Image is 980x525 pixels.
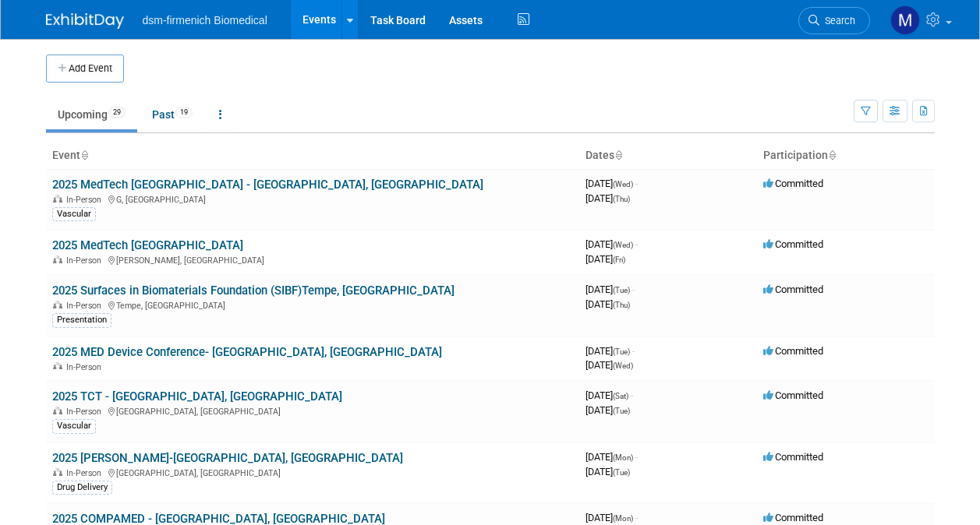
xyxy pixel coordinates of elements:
span: (Tue) [613,468,630,477]
span: (Tue) [613,347,630,356]
th: Participation [757,143,935,169]
a: Sort by Event Name [80,149,88,161]
span: (Mon) [613,514,633,523]
span: [DATE] [586,451,638,463]
span: In-Person [66,362,106,372]
span: (Wed) [613,241,633,249]
a: Sort by Start Date [614,149,622,161]
th: Dates [579,143,757,169]
span: In-Person [66,301,106,311]
a: 2025 MedTech [GEOGRAPHIC_DATA] [52,238,243,252]
span: (Sat) [613,392,628,400]
span: (Thu) [613,195,630,203]
a: 2025 MED Device Conference- [GEOGRAPHIC_DATA], [GEOGRAPHIC_DATA] [52,345,442,359]
span: [DATE] [586,238,638,250]
span: In-Person [66,255,106,266]
span: - [631,389,633,401]
span: (Wed) [613,180,633,189]
span: Committed [763,345,823,357]
a: 2025 Surfaces in Biomaterials Foundation (SIBF)Tempe, [GEOGRAPHIC_DATA] [52,284,455,298]
div: [PERSON_NAME], [GEOGRAPHIC_DATA] [52,253,573,266]
img: In-Person Event [53,195,62,203]
span: (Tue) [613,407,630,415]
span: - [635,451,638,463]
div: Vascular [52,207,96,221]
span: Committed [763,238,823,250]
span: 29 [108,107,126,118]
span: [DATE] [586,466,630,477]
span: 19 [175,107,193,118]
span: [DATE] [586,359,633,371]
span: Search [819,15,855,26]
a: 2025 TCT - [GEOGRAPHIC_DATA], [GEOGRAPHIC_DATA] [52,389,342,403]
span: (Fri) [613,255,625,264]
span: Committed [763,284,823,295]
img: In-Person Event [53,301,62,308]
span: - [635,178,638,189]
span: [DATE] [586,389,633,401]
img: ExhibitDay [46,13,124,29]
span: (Wed) [613,361,633,370]
div: Tempe, [GEOGRAPHIC_DATA] [52,298,573,311]
img: In-Person Event [53,362,62,370]
span: [DATE] [586,284,635,295]
div: G, [GEOGRAPHIC_DATA] [52,192,573,205]
span: [DATE] [586,192,630,204]
span: Committed [763,512,823,523]
a: Upcoming29 [46,100,137,129]
div: Drug Delivery [52,481,112,495]
div: Presentation [52,313,111,327]
img: In-Person Event [53,255,62,263]
span: - [632,345,635,357]
span: Committed [763,178,823,189]
a: Sort by Participation Type [828,149,836,161]
span: - [635,238,638,250]
img: Melanie Davison [890,5,920,35]
span: Committed [763,451,823,463]
img: In-Person Event [53,407,62,414]
a: Past19 [140,100,204,129]
span: (Tue) [613,286,630,294]
span: In-Person [66,195,106,205]
span: Committed [763,389,823,401]
span: (Thu) [613,301,630,309]
span: dsm-firmenich Biomedical [143,14,267,26]
span: [DATE] [586,298,630,310]
th: Event [46,143,579,169]
span: In-Person [66,407,106,417]
div: [GEOGRAPHIC_DATA], [GEOGRAPHIC_DATA] [52,404,573,417]
span: [DATE] [586,253,625,265]
span: [DATE] [586,345,635,357]
span: [DATE] [586,512,638,523]
img: In-Person Event [53,468,62,476]
span: - [632,284,635,295]
span: [DATE] [586,178,638,189]
a: 2025 [PERSON_NAME]-[GEOGRAPHIC_DATA], [GEOGRAPHIC_DATA] [52,451,403,465]
a: Search [798,7,870,34]
button: Add Event [46,55,124,83]
span: [DATE] [586,404,630,416]
div: [GEOGRAPHIC_DATA], [GEOGRAPHIC_DATA] [52,466,573,478]
span: - [635,512,638,523]
span: (Mon) [613,453,633,462]
div: Vascular [52,419,96,433]
span: In-Person [66,468,106,478]
a: 2025 MedTech [GEOGRAPHIC_DATA] - [GEOGRAPHIC_DATA], [GEOGRAPHIC_DATA] [52,178,483,192]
